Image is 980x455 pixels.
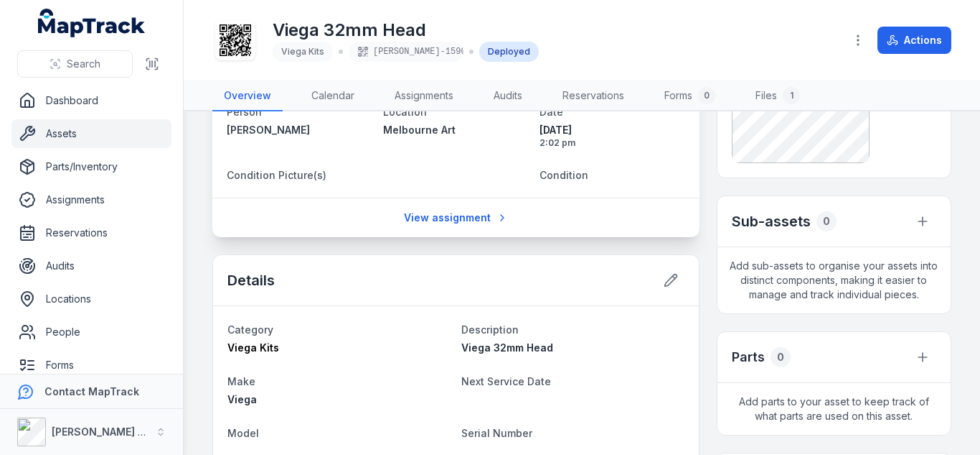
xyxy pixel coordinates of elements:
a: Melbourne Art [383,123,528,137]
h3: Parts [732,347,765,367]
strong: Contact MapTrack [44,385,139,397]
span: Search [67,57,100,71]
a: Reservations [551,81,636,111]
div: 0 [698,87,715,104]
span: Condition [540,169,588,181]
span: Serial Number [461,427,532,439]
a: Dashboard [11,86,171,115]
time: 11/08/2025, 2:02:53 pm [540,123,684,149]
a: Overview [212,81,283,111]
a: Forms0 [653,81,727,111]
span: Viega Kits [281,46,324,57]
a: MapTrack [38,9,146,37]
h1: Viega 32mm Head [273,19,539,42]
span: Viega 32mm Head [461,341,553,354]
a: Reservations [11,219,171,247]
span: Location [383,106,427,118]
span: Condition Picture(s) [227,169,326,181]
strong: [PERSON_NAME] Air [52,426,151,438]
span: Next Service Date [461,375,551,387]
span: Melbourne Art [383,124,456,136]
a: Parts/Inventory [11,152,171,181]
button: Search [17,50,133,78]
span: Add parts to your asset to keep track of what parts are used on this asset. [717,383,951,435]
a: Files1 [744,81,811,111]
span: 2:02 pm [540,137,684,149]
span: [DATE] [540,123,684,137]
div: Deployed [479,42,539,62]
a: Locations [11,285,171,313]
a: Assets [11,119,171,148]
a: Calendar [300,81,366,111]
a: View assignment [395,204,517,231]
span: Category [227,323,273,336]
a: Audits [11,252,171,280]
span: Viega [227,393,257,405]
button: Actions [877,27,951,54]
a: People [11,318,171,346]
a: Assignments [383,81,465,111]
span: Description [461,323,519,336]
span: Viega Kits [227,341,279,354]
span: Add sub-assets to organise your assets into distinct components, making it easier to manage and t... [717,247,951,313]
a: Audits [482,81,534,111]
a: [PERSON_NAME] [227,123,372,137]
div: [PERSON_NAME]-1590 [349,42,463,62]
span: Make [227,375,255,387]
div: 0 [771,347,791,367]
div: 1 [783,87,800,104]
h2: Sub-assets [732,211,811,231]
a: Forms [11,351,171,380]
span: Date [540,106,563,118]
div: 0 [816,211,837,231]
span: Model [227,427,259,439]
h2: Details [227,270,275,290]
span: Person [227,106,262,118]
a: Assignments [11,185,171,214]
